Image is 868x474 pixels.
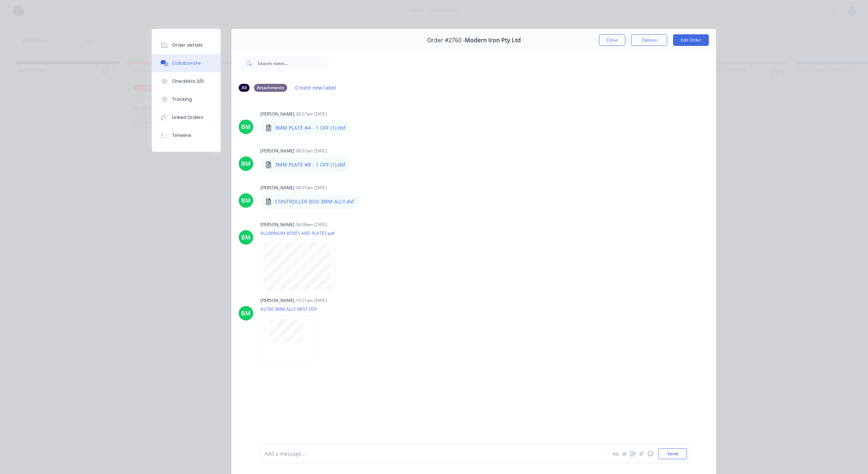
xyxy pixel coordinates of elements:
[260,185,294,191] div: [PERSON_NAME]
[275,124,345,132] p: 3MM PLATE #A - 1 OFF (1).dxf
[152,126,221,145] button: Timeline
[427,37,465,44] span: Order #2760 -
[275,198,354,205] p: CONTROLLER BOX 3MM ALLY.dxf
[673,34,709,46] button: Edit Order
[254,84,287,92] div: Attachments
[260,230,341,236] p: ALUMINIUM BOXES AND PLATES.pdf
[296,221,327,228] div: 08:08am [DATE]
[152,36,221,54] button: Order details
[152,72,221,90] button: Checklists 0/0
[258,56,329,70] input: Search notes...
[241,309,251,318] div: BM
[260,111,294,117] div: [PERSON_NAME]
[241,233,251,242] div: BM
[465,37,521,44] span: Modern Iron Pty Ltd
[599,34,625,46] button: Close
[620,449,629,458] button: @
[172,78,204,85] div: Checklists 0/0
[646,449,655,458] button: ☺
[296,111,327,117] div: 08:07am [DATE]
[239,84,250,92] div: All
[152,54,221,72] button: Collaborate
[172,114,203,121] div: Linked Orders
[172,96,192,103] div: Tracking
[172,42,203,48] div: Order details
[631,34,667,46] button: Options
[292,83,340,92] button: Create new label
[152,90,221,108] button: Tracking
[296,297,327,304] div: 10:51am [DATE]
[172,60,201,66] div: Collaborate
[260,306,320,312] p: #2760 3MM ALLY NEST.PDF
[172,132,191,139] div: Timeline
[296,185,327,191] div: 08:07am [DATE]
[241,122,251,131] div: BM
[275,161,345,168] p: 3MM PLATE #B - 1 OFF (1).dxf
[241,159,251,168] div: BM
[152,108,221,126] button: Linked Orders
[611,449,620,458] button: Aa
[658,448,687,459] button: Send
[260,221,294,228] div: [PERSON_NAME]
[296,148,327,154] div: 08:07am [DATE]
[260,297,294,304] div: [PERSON_NAME]
[260,148,294,154] div: [PERSON_NAME]
[241,196,251,205] div: BM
